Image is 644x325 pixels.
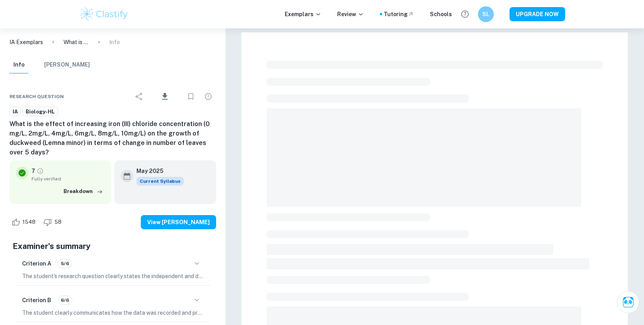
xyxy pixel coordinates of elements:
span: Current Syllabus [136,177,184,186]
span: Biology-HL [23,108,58,116]
p: Info [109,38,120,46]
div: Download [149,86,181,107]
h6: Criterion B [22,296,51,305]
p: 7 [32,167,35,175]
div: Like [9,216,40,228]
span: Research question [9,93,64,100]
a: Tutoring [384,10,414,19]
span: Fully verified [32,175,105,182]
img: Clastify logo [79,6,129,22]
a: Biology-HL [22,107,58,117]
button: View [PERSON_NAME] [141,215,216,229]
div: Dislike [41,216,66,228]
button: UPGRADE NOW [510,7,565,21]
p: The student clearly communicates how the data was recorded and processed, providing a detailed ex... [22,308,203,317]
span: 1548 [18,218,40,226]
h6: Criterion A [22,259,51,268]
button: Help and Feedback [458,7,472,21]
div: Share [131,89,147,104]
a: IA Exemplars [9,38,43,46]
span: IA [10,108,21,116]
button: Info [9,56,28,74]
a: Grade fully verified [37,167,44,175]
div: Bookmark [183,89,199,104]
h6: What is the effect of increasing iron (III) chloride concentration (0 mg/L, 2mg/L, 4mg/L, 6mg/L, ... [9,119,216,157]
span: 6/6 [58,297,72,304]
span: 5/6 [58,260,72,267]
p: Exemplars [285,10,321,19]
button: [PERSON_NAME] [44,56,90,74]
h6: May 2025 [136,167,177,175]
a: IA [9,107,21,117]
a: Schools [430,10,452,19]
div: This exemplar is based on the current syllabus. Feel free to refer to it for inspiration/ideas wh... [136,177,184,186]
h5: Examiner's summary [13,240,213,252]
p: Review [337,10,364,19]
button: Ask Clai [617,291,639,313]
p: The student's research question clearly states the independent and dependent variables, along wit... [22,272,203,280]
button: SL [478,6,494,22]
span: 58 [50,218,66,226]
p: What is the effect of increasing iron (III) chloride concentration (0 mg/L, 2mg/L, 4mg/L, 6mg/L, ... [63,38,89,46]
button: Breakdown [62,186,105,197]
div: Report issue [200,89,216,104]
h6: SL [481,10,490,19]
